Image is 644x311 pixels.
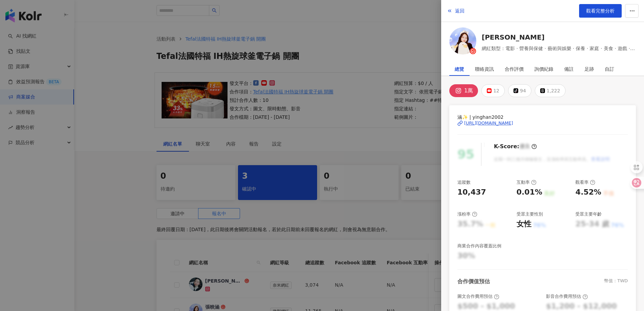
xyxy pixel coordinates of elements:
[494,143,537,150] div: K-Score :
[449,27,476,54] img: KOL Avatar
[505,62,524,76] div: 合作評價
[481,84,505,97] button: 12
[547,86,560,95] div: 1,222
[585,62,594,76] div: 足跡
[546,293,588,299] div: 影音合作費用預估
[449,27,476,57] a: KOL Avatar
[517,187,542,198] div: 0.01%
[457,120,628,126] a: [URL][DOMAIN_NAME]
[457,187,486,198] div: 10,437
[457,179,471,185] div: 追蹤數
[508,84,531,97] button: 94
[482,45,636,52] span: 網紅類型：電影 · 營養與保健 · 藝術與娛樂 · 保養 · 家庭 · 美食 · 遊戲 · 醫療與健康 · 旅遊
[520,86,526,95] div: 94
[604,278,628,285] div: 幣值：TWD
[575,211,602,217] div: 受眾主要年齡
[457,278,490,285] div: 合作價值預估
[564,62,574,76] div: 備註
[464,86,473,95] div: 1萬
[493,86,499,95] div: 12
[464,120,513,126] div: [URL][DOMAIN_NAME]
[575,187,601,198] div: 4.52%
[475,62,494,76] div: 聯絡資訊
[455,8,464,14] span: 返回
[447,4,465,18] button: 返回
[517,211,543,217] div: 受眾主要性別
[535,84,566,97] button: 1,222
[482,32,636,42] a: [PERSON_NAME]
[457,293,499,299] div: 圖文合作費用預估
[579,4,622,18] a: 觀看完整分析
[586,8,615,14] span: 觀看完整分析
[517,219,531,229] div: 女性
[457,243,501,249] div: 商業合作內容覆蓋比例
[455,62,464,76] div: 總覽
[449,84,478,97] button: 1萬
[575,179,595,185] div: 觀看率
[605,62,614,76] div: 自訂
[517,179,536,185] div: 互動率
[457,113,628,121] span: 涵✨ | yinghan2002
[534,62,553,76] div: 詢價紀錄
[457,211,477,217] div: 漲粉率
